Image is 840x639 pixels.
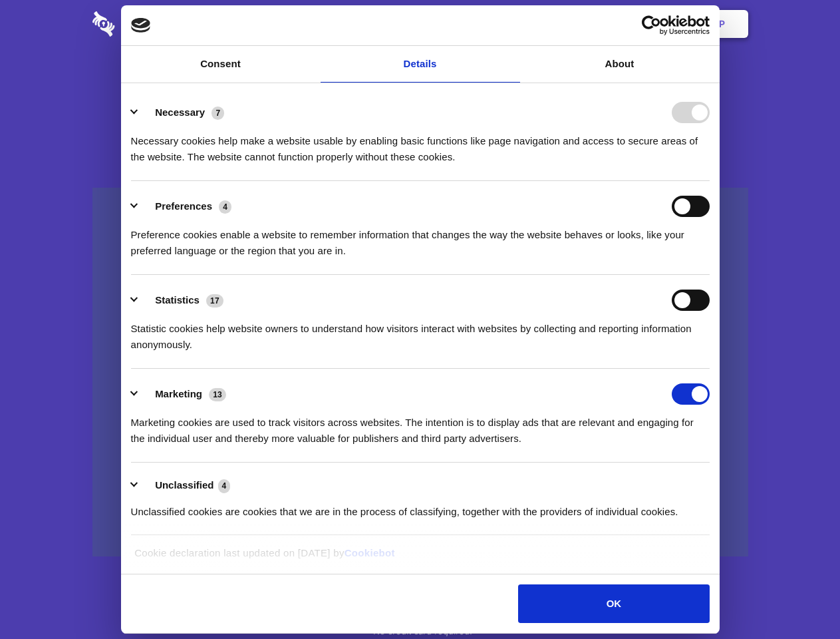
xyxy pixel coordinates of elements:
span: 4 [218,479,231,493]
iframe: Drift Widget Chat Controller [773,572,824,623]
img: logo-wordmark-white-trans-d4663122ce5f474addd5e946df7df03e33cb6a1c49d2221995e7729f52c070b2.svg [92,11,206,37]
a: Pricing [390,3,448,45]
a: Login [603,3,661,45]
a: Usercentrics Cookiebot - opens in a new window [593,15,710,35]
a: About [520,46,720,83]
button: Statistics (17) [131,290,232,311]
button: Necessary (7) [131,102,233,123]
span: 4 [219,200,231,214]
a: Cookiebot [345,547,395,558]
button: Unclassified (4) [131,477,239,494]
label: Preferences [155,200,212,212]
div: Statistic cookies help website owners to understand how visitors interact with websites by collec... [131,311,710,353]
div: Preference cookies enable a website to remember information that changes the way the website beha... [131,217,710,259]
label: Necessary [155,106,205,118]
a: Contact [539,3,601,45]
a: Consent [121,46,321,83]
button: Marketing (13) [131,383,235,405]
h4: Auto-redaction of sensitive data, encrypted data sharing and self-destructing private chats. Shar... [92,121,748,165]
div: Marketing cookies are used to track visitors across websites. The intention is to display ads tha... [131,405,710,447]
h1: Eliminate Slack Data Loss. [92,60,748,108]
div: Necessary cookies help make a website usable by enabling basic functions like page navigation and... [131,123,710,165]
div: Cookie declaration last updated on [DATE] by [124,545,716,571]
span: 17 [206,294,223,308]
button: Preferences (4) [131,196,240,217]
button: OK [518,584,709,623]
div: Unclassified cookies are cookies that we are in the process of classifying, together with the pro... [131,494,710,520]
a: Wistia video thumbnail [92,188,748,557]
label: Marketing [155,388,202,399]
img: logo [131,18,151,33]
span: 13 [209,388,226,401]
a: Details [321,46,520,83]
span: 7 [211,106,224,120]
label: Statistics [155,294,200,306]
